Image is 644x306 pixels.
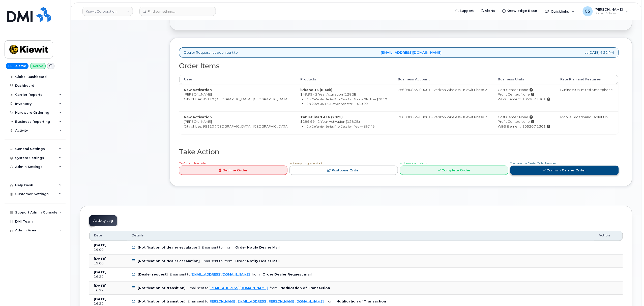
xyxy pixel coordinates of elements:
[184,115,212,119] strong: New Activation
[393,84,493,111] td: 786080835-00001 - Verizon Wireless - Kiewit Phase 2
[179,166,287,175] a: Decline Order
[499,6,541,16] a: Knowledge Base
[138,286,186,290] b: [Notification of transition]
[138,272,168,276] b: [Dealer request]
[94,261,123,266] div: 19:00
[94,288,123,293] div: 16:22
[541,6,578,16] div: Quicklinks
[510,166,619,175] a: Confirm Carrier Order
[191,272,250,276] a: [EMAIL_ADDRESS][DOMAIN_NAME]
[94,248,123,252] div: 19:00
[498,124,551,129] div: WBS Element: 105207.1301
[225,259,233,263] span: from:
[556,75,619,84] th: Rate Plan and Features
[498,92,551,97] div: Profit Center: None
[209,286,268,290] a: [EMAIL_ADDRESS][DOMAIN_NAME]
[94,301,123,306] div: 16:22
[188,286,268,290] div: Email sent to
[225,246,233,249] span: from:
[179,162,207,165] span: Can't complete order
[381,50,442,55] a: [EMAIL_ADDRESS][DOMAIN_NAME]
[179,84,296,111] td: [PERSON_NAME] City of Use: 95110 ([GEOGRAPHIC_DATA], [GEOGRAPHIC_DATA])
[498,119,551,124] div: Profit Center: None
[202,246,223,249] div: Email sent to
[179,148,619,156] h2: Take Action
[595,7,623,11] span: [PERSON_NAME]
[585,8,591,14] span: CS
[296,84,393,111] td: $49.99 - 2 Year Activation (128GB)
[556,111,619,134] td: Mobile Broadband Tablet Unl
[188,299,324,303] div: Email sent to
[307,97,387,101] small: 1 x Defender Series Pro Case for iPhone Black — $58.12
[393,111,493,134] td: 786080835-00001 - Verizon Wireless - Kiewit Phase 2
[179,111,296,134] td: [PERSON_NAME] City of Use: 95110 ([GEOGRAPHIC_DATA], [GEOGRAPHIC_DATA])
[170,272,250,276] div: Email sent to
[452,6,477,16] a: Support
[280,286,330,290] b: Notification of Transaction
[179,47,619,58] div: Dealer Request has been sent to at [DATE] 4:22 PM
[493,75,556,84] th: Business Units
[594,231,623,241] th: Action
[94,257,106,261] b: [DATE]
[336,299,386,303] b: Notification of Transaction
[138,299,186,303] b: [Notification of transition]
[498,87,551,92] div: Cost Center: None
[393,75,493,84] th: Business Account
[579,6,632,16] div: Chris Smith
[94,270,106,274] b: [DATE]
[400,166,508,175] a: Complete Order
[262,272,312,276] b: Order Dealer Request mail
[400,162,427,165] span: All Items are in stock
[556,84,619,111] td: Business Unlimited Smartphone
[296,111,393,134] td: $299.99 - 2 Year Activation (128GB)
[551,9,569,13] span: Quicklinks
[301,88,333,92] strong: iPhone 15 (Black)
[507,8,537,13] span: Knowledge Base
[94,274,123,279] div: 16:22
[209,299,324,303] a: [PERSON_NAME][EMAIL_ADDRESS][PERSON_NAME][DOMAIN_NAME]
[94,297,106,301] b: [DATE]
[132,233,144,238] span: Details
[179,62,619,70] h2: Order Items
[139,7,216,16] input: Find something...
[289,166,398,175] a: Postpone Order
[94,243,106,247] b: [DATE]
[94,233,102,238] span: Date
[498,97,551,102] div: WBS Element: 105207.1301
[459,8,474,13] span: Support
[138,246,200,249] b: [Notification of dealer escalation]
[289,162,323,165] span: Not everything is in stock
[622,284,640,302] iframe: Messenger Launcher
[82,7,133,16] a: Kiewit Corporation
[202,259,223,263] div: Email sent to
[307,102,368,106] small: 1 x 20W USB-C Power Adapter — $19.00
[296,75,393,84] th: Products
[235,259,280,263] b: Order Notify Dealer Mail
[138,259,200,263] b: [Notification of dealer escalation]
[184,88,212,92] strong: New Activation
[307,125,374,128] small: 1 x Defender Series Pro Case for iPad — $67.49
[94,284,106,288] b: [DATE]
[235,246,280,249] b: Order Notify Dealer Mail
[477,6,499,16] a: Alerts
[510,162,556,165] span: You have the Carrier Order Number
[326,299,334,303] span: from:
[498,115,551,119] div: Cost Center: None
[179,75,296,84] th: User
[252,272,260,276] span: from:
[595,11,623,15] span: Super Admin
[485,8,495,13] span: Alerts
[301,115,343,119] strong: Tablet iPad A16 (2025)
[270,286,278,290] span: from:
